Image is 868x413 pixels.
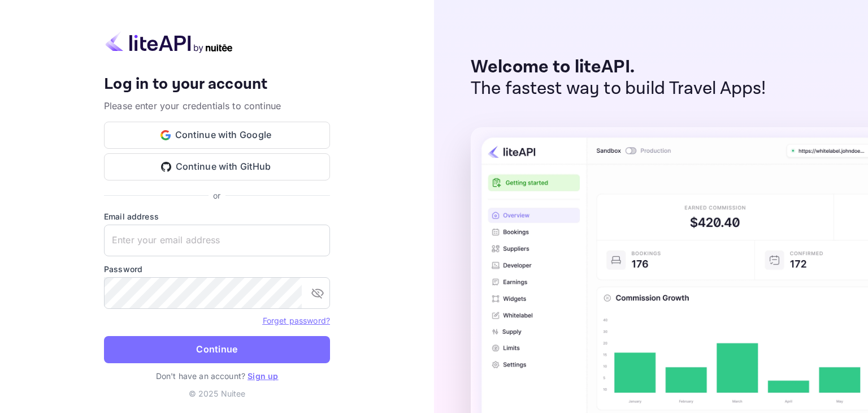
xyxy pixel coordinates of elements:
button: Continue with GitHub [104,153,330,180]
label: Password [104,263,330,275]
button: Continue [104,336,330,363]
p: or [213,190,220,201]
p: The fastest way to build Travel Apps! [471,78,766,100]
img: liteapi [104,31,234,53]
a: Forget password? [263,316,330,325]
p: Please enter your credentials to continue [104,99,330,113]
a: Sign up [248,371,278,381]
h4: Log in to your account [104,75,330,94]
p: © 2025 Nuitee [189,388,246,399]
button: Continue with Google [104,122,330,149]
input: Enter your email address [104,225,330,256]
p: Don't have an account? [104,370,330,382]
a: Forget password? [263,315,330,326]
p: Welcome to liteAPI. [471,57,766,78]
label: Email address [104,210,330,222]
button: toggle password visibility [306,282,329,304]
